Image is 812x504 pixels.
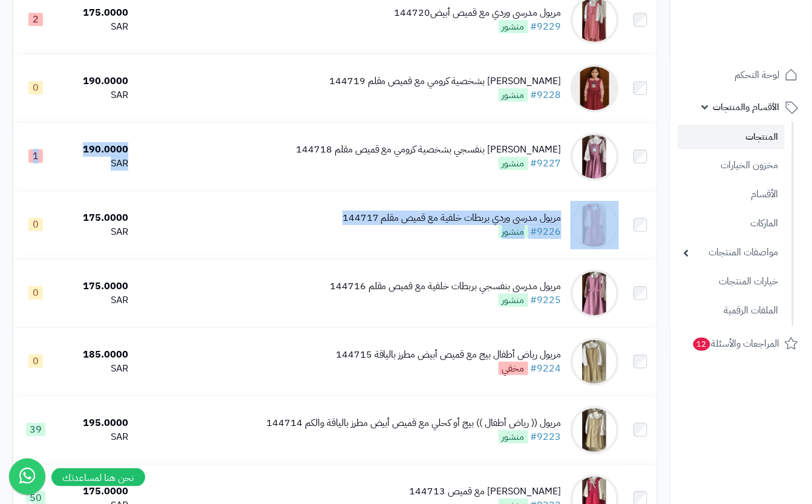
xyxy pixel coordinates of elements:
[571,133,619,181] img: مريول مدرسي بنفسجي بشخصية كرومي مع قميص مقلم 144718
[64,143,128,157] div: 190.0000
[531,19,562,34] a: #9229
[531,430,562,444] a: #9223
[499,293,528,307] span: منشور
[499,362,528,375] span: مخفي
[26,423,45,436] span: 39
[64,74,128,88] div: 190.0000
[499,157,528,170] span: منشور
[678,211,785,237] a: الماركات
[64,416,128,430] div: 195.0000
[693,338,710,351] span: 12
[64,157,128,171] div: SAR
[571,338,619,386] img: مريول رياض أطفال بيج مع قميص أبيض مطرز بالياقة 144715
[329,74,562,88] div: [PERSON_NAME] بشخصية كرومي مع قميص مقلم 144719
[64,348,128,362] div: 185.0000
[336,348,562,362] div: مريول رياض أطفال بيج مع قميص أبيض مطرز بالياقة 144715
[678,329,805,358] a: المراجعات والأسئلة12
[678,61,805,90] a: لوحة التحكم
[571,201,619,249] img: مريول مدرسي وردي بربطات خلفية مع قميص مقلم 144717
[28,81,43,94] span: 0
[64,293,128,307] div: SAR
[678,240,785,266] a: مواصفات المنتجات
[499,20,528,33] span: منشور
[678,182,785,208] a: الأقسام
[499,430,528,443] span: منشور
[64,362,128,376] div: SAR
[678,269,785,295] a: خيارات المنتجات
[730,34,801,59] img: logo-2.png
[64,485,128,499] div: 175.0000
[28,218,43,231] span: 0
[64,88,128,102] div: SAR
[678,125,785,149] a: المنتجات
[531,293,562,307] a: #9225
[692,335,780,352] span: المراجعات والأسئلة
[531,156,562,171] a: #9227
[64,225,128,239] div: SAR
[296,143,562,157] div: [PERSON_NAME] بنفسجي بشخصية كرومي مع قميص مقلم 144718
[531,88,562,102] a: #9228
[531,361,562,376] a: #9224
[64,211,128,225] div: 175.0000
[28,13,43,26] span: 2
[735,67,780,83] span: لوحة التحكم
[571,406,619,454] img: مريول (( رياض أطفال )) بيج أو كحلي مع قميص أبيض مطرز بالياقة والكم 144714
[330,280,562,293] div: مريول مدرسي بنفسجي بربطات خلفية مع قميص مقلم 144716
[28,149,43,163] span: 1
[28,355,43,368] span: 0
[499,88,528,102] span: منشور
[266,416,562,430] div: مريول (( رياض أطفال )) بيج أو كحلي مع قميص أبيض مطرز بالياقة والكم 144714
[571,269,619,318] img: مريول مدرسي بنفسجي بربطات خلفية مع قميص مقلم 144716
[678,298,785,324] a: الملفات الرقمية
[28,286,43,299] span: 0
[678,152,785,178] a: مخزون الخيارات
[395,6,562,20] div: مريول مدرسي وردي مع قميص أبيض144720
[499,225,528,238] span: منشور
[64,20,128,34] div: SAR
[342,211,562,225] div: مريول مدرسي وردي بربطات خلفية مع قميص مقلم 144717
[64,6,128,20] div: 175.0000
[410,485,562,499] div: [PERSON_NAME] مع قميص 144713
[64,280,128,293] div: 175.0000
[64,430,128,444] div: SAR
[713,99,780,116] span: الأقسام والمنتجات
[531,224,562,239] a: #9226
[571,64,619,113] img: مريول مدرسي وردي بشخصية كرومي مع قميص مقلم 144719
